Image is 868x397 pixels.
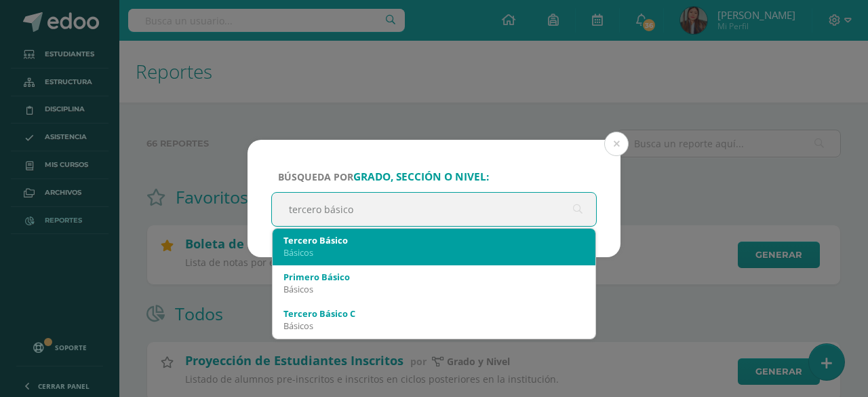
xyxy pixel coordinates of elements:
[283,271,585,283] div: Primero Básico
[283,234,585,246] div: Tercero Básico
[283,320,585,332] div: Básicos
[278,170,489,183] span: Búsqueda por
[283,246,585,259] div: Básicos
[272,193,596,226] input: ej. Primero primaria, etc.
[283,283,585,295] div: Básicos
[283,307,585,320] div: Tercero Básico C
[604,132,629,156] button: Close (Esc)
[353,170,489,184] strong: grado, sección o nivel:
